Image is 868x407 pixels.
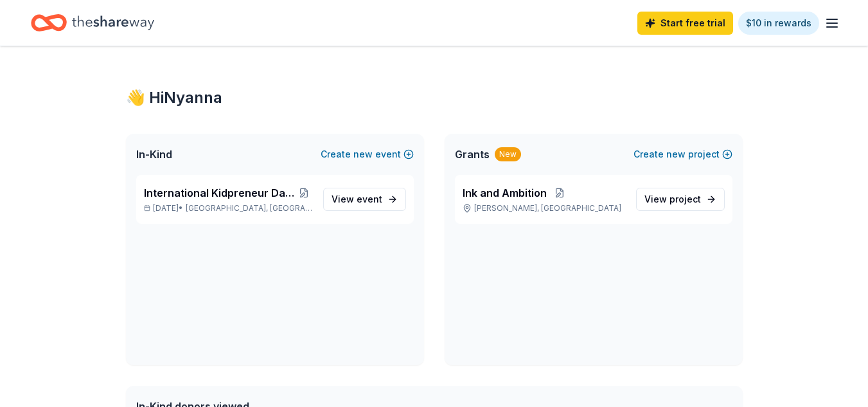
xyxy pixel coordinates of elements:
[463,185,547,201] span: Ink and Ambition
[636,188,725,211] a: View project
[136,147,172,162] span: In-Kind
[321,147,414,162] button: Createnewevent
[738,12,819,35] a: $10 in rewards
[637,12,733,35] a: Start free trial
[633,147,732,162] button: Createnewproject
[332,192,382,207] span: View
[666,147,686,162] span: new
[455,147,490,162] span: Grants
[353,147,373,162] span: new
[669,194,701,204] span: project
[357,194,382,204] span: event
[126,87,743,108] div: 👋 Hi Nyanna
[323,188,406,211] a: View event
[495,147,521,161] div: New
[644,192,701,207] span: View
[463,203,626,213] p: [PERSON_NAME], [GEOGRAPHIC_DATA]
[144,203,313,213] p: [DATE] •
[31,8,154,38] a: Home
[186,203,312,213] span: [GEOGRAPHIC_DATA], [GEOGRAPHIC_DATA]
[144,185,296,201] span: International Kidpreneur Day Expo and Gala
